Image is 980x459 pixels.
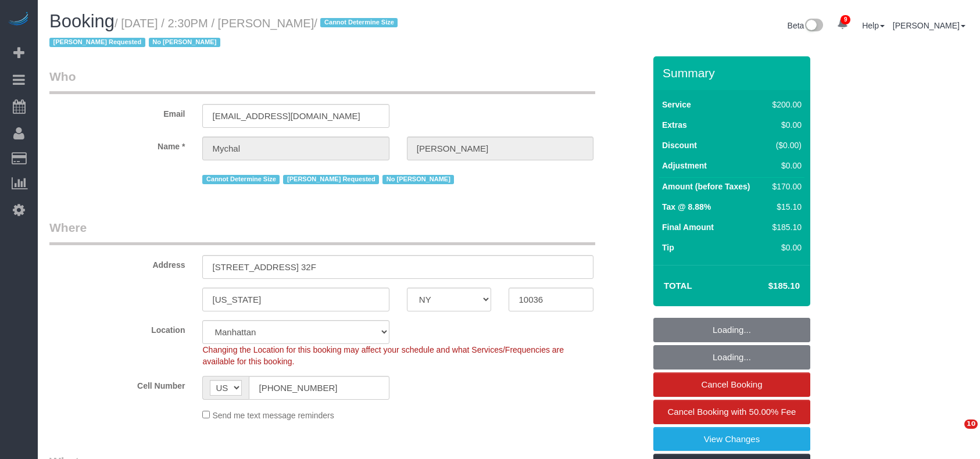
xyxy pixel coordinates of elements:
div: $185.10 [768,221,802,233]
div: $15.10 [768,201,802,213]
input: Cell Number [249,376,389,400]
h4: $185.10 [734,281,800,291]
span: Cancel Booking with 50.00% Fee [668,407,796,417]
div: $170.00 [768,181,802,192]
div: $0.00 [768,242,802,253]
span: Send me text message reminders [212,411,334,420]
label: Address [41,255,194,271]
span: [PERSON_NAME] Requested [283,175,379,184]
label: Email [41,104,194,120]
a: View Changes [653,427,810,451]
iframe: Intercom live chat [940,419,968,447]
span: No [PERSON_NAME] [149,38,220,47]
img: New interface [804,19,823,34]
label: Amount (before Taxes) [662,181,750,192]
div: $0.00 [768,160,802,171]
span: [PERSON_NAME] Requested [49,38,145,47]
h3: Summary [663,66,804,80]
input: Zip Code [509,288,593,311]
div: $0.00 [768,119,802,131]
span: No [PERSON_NAME] [382,175,454,184]
a: Cancel Booking [653,372,810,397]
label: Tip [662,242,674,253]
span: Changing the Location for this booking may affect your schedule and what Services/Frequencies are... [202,345,564,366]
a: Cancel Booking with 50.00% Fee [653,400,810,424]
span: 10 [964,419,978,429]
label: Adjustment [662,160,707,171]
label: Final Amount [662,221,714,233]
a: Beta [788,21,824,30]
span: Cannot Determine Size [320,18,398,27]
span: 9 [840,15,850,24]
label: Service [662,99,691,110]
strong: Total [664,281,692,291]
small: / [DATE] / 2:30PM / [PERSON_NAME] [49,17,401,49]
a: Help [862,21,885,30]
label: Location [41,320,194,336]
label: Discount [662,139,697,151]
input: First Name [202,137,389,160]
label: Tax @ 8.88% [662,201,711,213]
span: Cannot Determine Size [202,175,280,184]
a: 9 [831,12,854,37]
input: City [202,288,389,311]
label: Extras [662,119,687,131]
div: ($0.00) [768,139,802,151]
span: Booking [49,11,115,31]
legend: Where [49,219,595,245]
div: $200.00 [768,99,802,110]
label: Name * [41,137,194,152]
label: Cell Number [41,376,194,392]
legend: Who [49,68,595,94]
a: [PERSON_NAME] [893,21,965,30]
input: Last Name [407,137,593,160]
input: Email [202,104,389,128]
img: Automaid Logo [7,12,30,28]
